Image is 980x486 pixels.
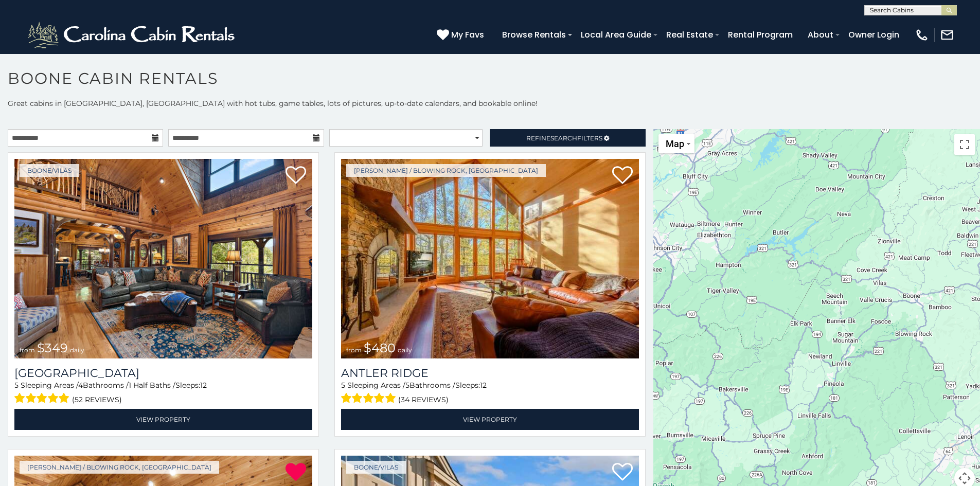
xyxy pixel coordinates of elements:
a: Antler Ridge [341,366,639,380]
img: Diamond Creek Lodge [14,159,312,358]
span: 5 [14,381,19,390]
img: mail-regular-white.png [940,28,954,42]
a: View Property [341,409,639,430]
a: Diamond Creek Lodge from $349 daily [14,159,312,358]
button: Toggle fullscreen view [954,134,975,155]
a: Local Area Guide [576,26,656,44]
a: RefineSearchFilters [490,129,645,147]
img: Antler Ridge [341,159,639,358]
span: daily [398,346,412,354]
a: Add to favorites [286,165,306,187]
span: (52 reviews) [72,393,122,406]
span: 1 Half Baths / [129,381,175,390]
span: 12 [200,381,207,390]
a: Add to favorites [612,165,633,187]
span: 5 [341,381,345,390]
span: from [20,346,35,354]
span: 5 [405,381,409,390]
a: Antler Ridge from $480 daily [341,159,639,358]
a: Boone/Vilas [346,461,406,474]
span: Refine Filters [526,134,602,142]
a: Boone/Vilas [20,164,79,177]
a: View Property [14,409,312,430]
span: Search [550,134,577,142]
a: Rental Program [723,26,798,44]
span: Map [666,138,684,149]
a: About [803,26,839,44]
a: Add to favorites [612,462,633,483]
span: from [346,346,362,354]
a: [GEOGRAPHIC_DATA] [14,366,312,380]
span: My Favs [451,28,484,41]
a: Browse Rentals [497,26,571,44]
span: $349 [37,340,68,355]
div: Sleeping Areas / Bathrooms / Sleeps: [341,380,639,406]
a: [PERSON_NAME] / Blowing Rock, [GEOGRAPHIC_DATA] [20,461,219,474]
span: 12 [480,381,487,390]
img: phone-regular-white.png [915,28,929,42]
a: My Favs [437,28,487,42]
span: daily [70,346,84,354]
a: Remove from favorites [286,462,306,483]
a: Owner Login [843,26,904,44]
img: White-1-2.png [26,20,239,50]
span: $480 [364,340,396,355]
h3: Diamond Creek Lodge [14,366,312,380]
span: (34 reviews) [398,393,449,406]
a: [PERSON_NAME] / Blowing Rock, [GEOGRAPHIC_DATA] [346,164,546,177]
a: Real Estate [661,26,718,44]
div: Sleeping Areas / Bathrooms / Sleeps: [14,380,312,406]
span: 4 [78,381,83,390]
button: Change map style [658,134,694,153]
